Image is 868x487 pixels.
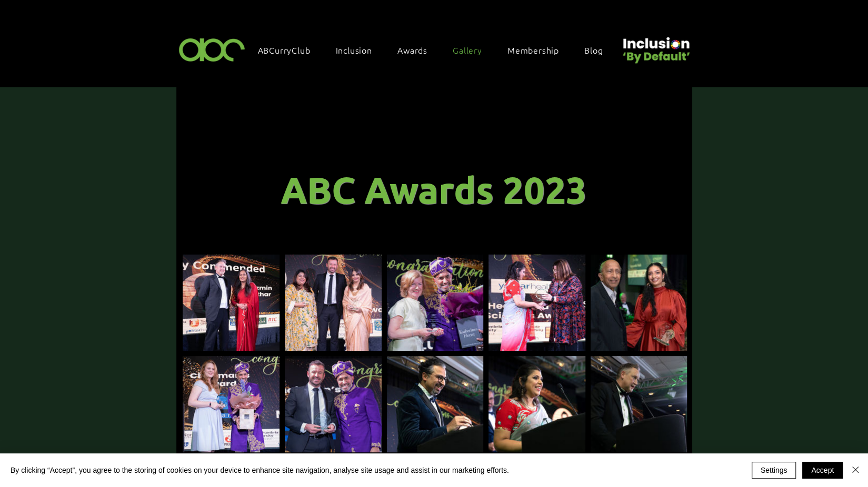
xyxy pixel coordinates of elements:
span: ABCurryClub [258,44,311,56]
div: Inclusion [331,39,388,61]
span: Blog [584,44,603,56]
img: Close [849,463,862,476]
a: ABCurryClub [253,39,326,61]
img: ABC-Logo-Blank-Background-01-01-2.png [176,34,248,65]
span: Inclusion [336,44,372,56]
span: Membership [507,44,559,56]
a: Blog [579,39,618,61]
nav: Site [253,39,619,61]
span: ABC Awards 2023 [281,167,587,212]
div: Awards [392,39,443,61]
button: Close [849,462,862,479]
span: Gallery [453,44,482,56]
a: Gallery [447,39,498,61]
img: Untitled design (22).png [619,28,692,65]
a: Membership [502,39,575,61]
span: By clicking “Accept”, you agree to the storing of cookies on your device to enhance site navigati... [11,465,509,475]
span: Awards [397,44,427,56]
button: Settings [752,462,796,479]
button: Accept [802,462,843,479]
